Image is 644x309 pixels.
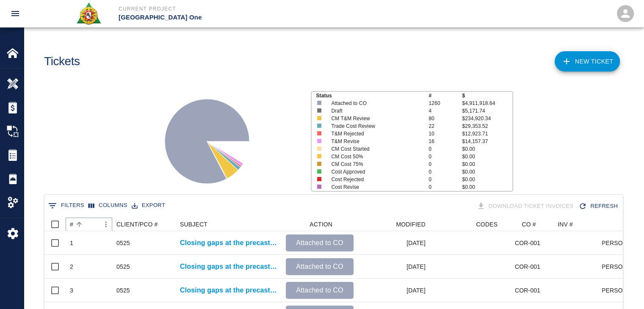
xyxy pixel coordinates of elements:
[428,130,462,138] p: 10
[428,99,462,107] p: 1260
[331,99,419,107] p: Attached to CO
[44,55,80,69] h1: Tickets
[577,199,621,214] button: Refresh
[70,218,73,231] div: #
[462,168,512,176] p: $0.00
[66,218,112,231] div: #
[358,279,430,302] div: [DATE]
[331,138,419,145] p: T&M Revise
[289,238,350,248] p: Attached to CO
[289,262,350,272] p: Attached to CO
[428,153,462,160] p: 0
[428,122,462,130] p: 22
[119,5,368,13] p: Current Project
[100,218,112,231] button: Menu
[331,130,419,138] p: T&M Rejected
[130,199,167,212] button: Export
[462,92,512,99] p: $
[430,218,502,231] div: CODES
[475,199,577,214] div: Tickets download in groups of 15
[428,107,462,115] p: 4
[515,286,540,295] div: COR-001
[176,218,282,231] div: SUBJECT
[428,138,462,145] p: 16
[112,218,176,231] div: CLIENT/PCO #
[428,145,462,153] p: 0
[86,199,130,212] button: Select columns
[73,218,85,230] button: Sort
[462,107,512,115] p: $5,171.74
[358,231,430,255] div: [DATE]
[331,168,419,176] p: Cost Approved
[180,218,207,231] div: SUBJECT
[331,153,419,160] p: CM Cost 50%
[462,160,512,168] p: $0.00
[428,115,462,122] p: 80
[180,238,277,248] a: Closing gaps at the precast planks and structural steel under L1.5
[502,218,553,231] div: CO #
[522,218,536,231] div: CO #
[116,218,158,231] div: CLIENT/PCO #
[46,199,86,212] button: Show filters
[331,115,419,122] p: CM T&M Review
[462,122,512,130] p: $29,353.52
[180,285,277,295] a: Closing gaps at the precast planks and structural steel under L1.5
[462,130,512,138] p: $12,923.71
[331,160,419,168] p: CM Cost 75%
[116,262,130,271] div: 0525
[310,218,332,231] div: ACTION
[70,239,73,247] div: 1
[462,153,512,160] p: $0.00
[428,183,462,191] p: 0
[462,99,512,107] p: $4,911,918.64
[70,286,73,295] div: 3
[428,160,462,168] p: 0
[116,239,130,247] div: 0525
[476,218,498,231] div: CODES
[289,285,350,295] p: Attached to CO
[331,176,419,183] p: Cost Rejected
[70,262,73,271] div: 2
[577,199,621,214] div: Refresh the list
[558,218,573,231] div: INV #
[462,145,512,153] p: $0.00
[331,122,419,130] p: Trade Cost Review
[358,218,430,231] div: MODIFIED
[553,218,602,231] div: INV #
[76,2,102,25] img: Roger & Sons Concrete
[515,262,540,271] div: COR-001
[396,218,426,231] div: MODIFIED
[462,183,512,191] p: $0.00
[428,92,462,99] p: #
[116,286,130,295] div: 0525
[331,145,419,153] p: CM Cost Started
[428,176,462,183] p: 0
[462,176,512,183] p: $0.00
[331,107,419,115] p: Draft
[358,255,430,279] div: [DATE]
[282,218,358,231] div: ACTION
[316,92,428,99] p: Status
[462,138,512,145] p: $14,157.37
[515,239,540,247] div: COR-001
[555,51,620,72] a: NEW TICKET
[5,3,25,24] button: open drawer
[602,268,644,309] iframe: Chat Widget
[331,183,419,191] p: Cost Revise
[462,115,512,122] p: $234,920.34
[428,168,462,176] p: 0
[119,13,368,22] p: [GEOGRAPHIC_DATA] One
[180,262,277,272] a: Closing gaps at the precast planks and structural steel under L1.5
